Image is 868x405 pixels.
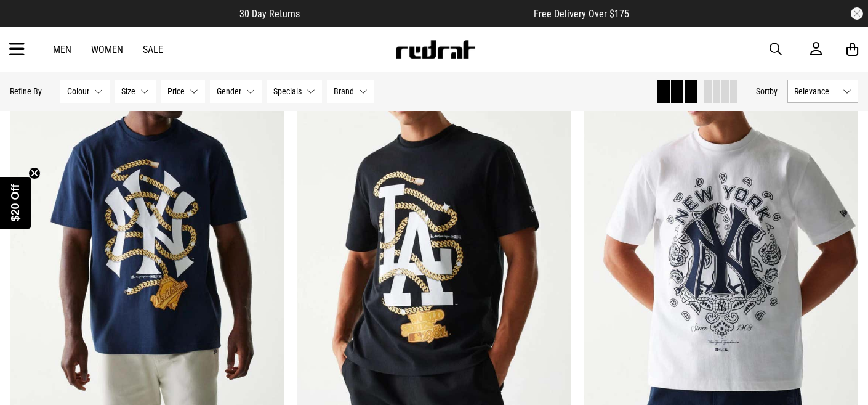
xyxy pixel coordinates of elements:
[167,86,185,96] span: Price
[395,40,476,59] img: Redrat logo
[28,167,41,179] button: Close teaser
[91,44,123,55] a: Women
[794,86,838,96] span: Relevance
[60,80,110,103] button: Colour
[239,8,300,20] span: 30 Day Returns
[10,5,47,42] button: Open LiveChat chat widget
[273,86,302,96] span: Specials
[115,80,156,103] button: Size
[10,86,42,96] p: Refine By
[267,80,322,103] button: Specials
[756,84,778,99] button: Sortby
[327,80,374,103] button: Brand
[143,44,163,55] a: Sale
[217,86,241,96] span: Gender
[534,8,629,20] span: Free Delivery Over $175
[770,86,778,96] span: by
[121,86,135,96] span: Size
[9,184,22,221] span: $20 Off
[787,80,858,103] button: Relevance
[67,86,89,96] span: Colour
[53,44,71,55] a: Men
[161,80,205,103] button: Price
[324,7,509,20] iframe: Customer reviews powered by Trustpilot
[334,86,354,96] span: Brand
[210,80,262,103] button: Gender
